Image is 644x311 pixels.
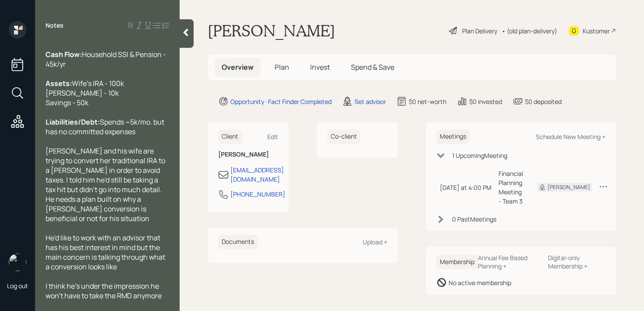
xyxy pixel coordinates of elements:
h6: Membership [436,255,478,269]
span: Household SSI & Pension - 45k/yr [46,50,167,69]
div: • (old plan-delivery) [502,26,557,36]
h6: Meetings [436,129,470,144]
label: Notes [46,21,64,30]
div: Plan Delivery [462,26,497,36]
div: $0 net-worth [409,97,446,106]
span: Plan [275,62,289,72]
h6: [PERSON_NAME] [218,151,278,158]
h6: Documents [218,235,258,249]
div: Schedule New Meeting + [536,132,605,141]
span: Liabilities/Debt: [46,117,100,127]
div: Upload + [363,238,387,246]
div: [EMAIL_ADDRESS][DOMAIN_NAME] [230,165,284,184]
div: $0 invested [469,97,502,106]
span: Overview [222,62,254,72]
div: [PHONE_NUMBER] [230,189,285,199]
div: Kustomer [583,26,610,36]
span: I think he's under the impression he won't have to take the RMD anymore [46,281,162,300]
span: [PERSON_NAME] and his wife are trying to convert her traditional IRA to a [PERSON_NAME] in order ... [46,146,166,223]
div: Financial Planning Meeting - Team 3 [499,169,523,206]
span: Spend & Save [351,62,394,72]
span: Invest [310,62,330,72]
div: Edit [267,132,278,141]
div: No active membership [449,278,511,287]
img: retirable_logo.png [9,254,26,271]
div: [PERSON_NAME] [548,183,590,191]
div: Annual Fee Based Planning + [478,254,541,270]
span: Assets: [46,79,72,88]
div: Set advisor [354,97,386,106]
span: He'd like to work with an advisor that has his best interest in mind but the main concern is talk... [46,233,166,272]
h6: Co-client [327,129,361,144]
div: Digital-only Membership + [548,254,605,270]
div: $0 deposited [525,97,562,106]
span: Cash Flow: [46,50,82,59]
h1: [PERSON_NAME] [208,21,335,40]
div: Opportunity · Fact Finder Completed [230,97,332,106]
div: Log out [7,282,28,290]
div: 1 Upcoming Meeting [452,151,507,160]
div: 0 Past Meeting s [452,214,496,224]
span: Spends ~5k/mo. but has no committed expenses [46,117,166,136]
h6: Client [218,129,242,144]
div: [DATE] at 4:00 PM [440,183,492,192]
span: Wife's IRA - 100k [PERSON_NAME] - 10k Savings - 50k [46,79,124,107]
